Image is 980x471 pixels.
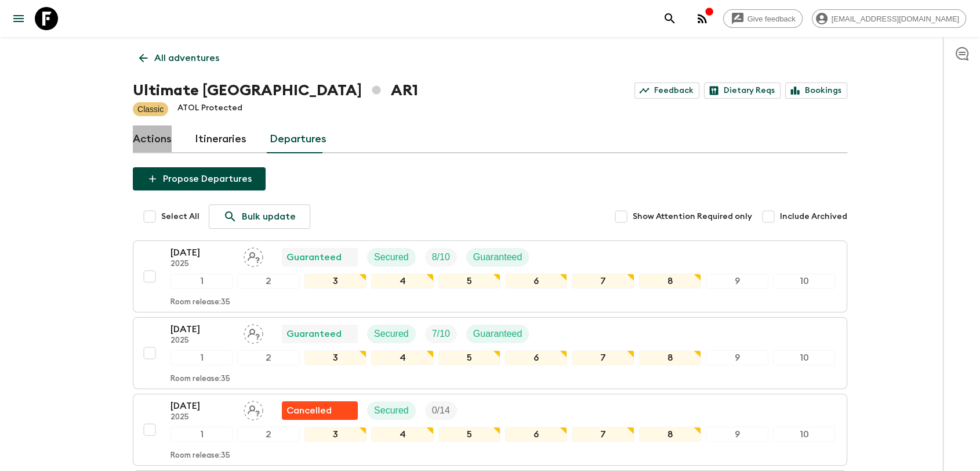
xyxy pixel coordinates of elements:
[432,250,450,264] p: 8 / 10
[658,7,681,30] button: search adventures
[170,274,233,289] div: 1
[282,401,358,420] div: Flash Pack cancellation
[237,427,299,442] div: 2
[170,427,233,442] div: 1
[304,350,366,365] div: 3
[242,210,296,224] p: Bulk update
[133,125,172,153] a: Actions
[170,375,230,384] p: Room release: 35
[371,427,433,442] div: 4
[170,350,233,365] div: 1
[425,401,457,420] div: Trip Fill
[639,274,701,289] div: 8
[785,82,847,99] a: Bookings
[473,250,522,264] p: Guaranteed
[572,427,634,442] div: 7
[367,401,416,420] div: Secured
[704,82,781,99] a: Dietary Reqs
[133,46,226,70] a: All adventures
[773,427,835,442] div: 10
[170,260,234,269] p: 2025
[209,204,310,229] a: Bulk update
[374,404,409,418] p: Secured
[505,427,567,442] div: 6
[170,451,230,461] p: Room release: 35
[425,248,457,267] div: Trip Fill
[170,413,234,422] p: 2025
[773,274,835,289] div: 10
[170,399,234,413] p: [DATE]
[374,250,409,264] p: Secured
[473,327,522,341] p: Guaranteed
[133,240,847,312] button: [DATE]2025Assign pack leaderGuaranteedSecuredTrip FillGuaranteed12345678910Room release:35
[237,350,299,365] div: 2
[244,404,263,414] span: Assign pack leader
[154,51,219,65] p: All adventures
[572,274,634,289] div: 7
[812,9,966,28] div: [EMAIL_ADDRESS][DOMAIN_NAME]
[270,125,326,153] a: Departures
[723,9,803,28] a: Give feedback
[639,350,701,365] div: 8
[633,211,752,222] span: Show Attention Required only
[7,7,30,30] button: menu
[244,328,263,337] span: Assign pack leader
[773,350,835,365] div: 10
[371,274,433,289] div: 4
[367,325,416,343] div: Secured
[170,322,234,336] p: [DATE]
[505,350,567,365] div: 6
[170,246,234,260] p: [DATE]
[780,211,847,222] span: Include Archived
[741,15,802,23] span: Give feedback
[137,103,164,115] p: Classic
[133,79,418,102] h1: Ultimate [GEOGRAPHIC_DATA] AR1
[374,327,409,341] p: Secured
[425,325,457,343] div: Trip Fill
[706,274,768,289] div: 9
[505,274,567,289] div: 6
[133,394,847,466] button: [DATE]2025Assign pack leaderFlash Pack cancellationSecuredTrip Fill12345678910Room release:35
[706,350,768,365] div: 9
[634,82,699,99] a: Feedback
[170,298,230,307] p: Room release: 35
[367,248,416,267] div: Secured
[432,404,450,418] p: 0 / 14
[825,15,966,23] span: [EMAIL_ADDRESS][DOMAIN_NAME]
[237,274,299,289] div: 2
[639,427,701,442] div: 8
[572,350,634,365] div: 7
[244,251,263,260] span: Assign pack leader
[304,274,366,289] div: 3
[304,427,366,442] div: 3
[286,404,332,418] p: Cancelled
[286,250,342,264] p: Guaranteed
[371,350,433,365] div: 4
[432,327,450,341] p: 7 / 10
[706,427,768,442] div: 9
[195,125,246,153] a: Itineraries
[133,167,266,190] button: Propose Departures
[133,317,847,389] button: [DATE]2025Assign pack leaderGuaranteedSecuredTrip FillGuaranteed12345678910Room release:35
[438,350,500,365] div: 5
[438,274,500,289] div: 5
[438,427,500,442] div: 5
[286,327,342,341] p: Guaranteed
[161,211,199,222] span: Select All
[170,336,234,346] p: 2025
[177,102,242,116] p: ATOL Protected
